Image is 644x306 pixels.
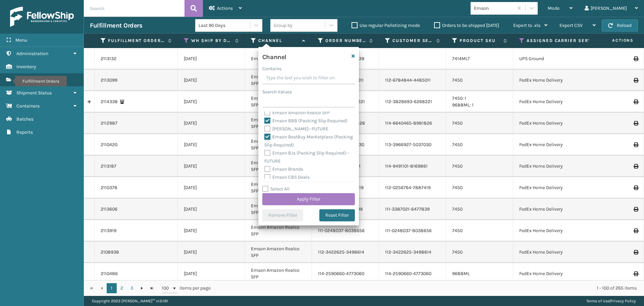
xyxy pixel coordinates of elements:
[452,228,463,233] a: 7450
[513,199,630,220] td: FedEx Home Delivery
[634,56,638,61] i: Print Label
[245,220,312,242] td: Emson Amazon Realco SFP
[634,121,638,126] i: Print Label
[591,35,638,46] span: Actions
[513,263,630,285] td: FedEx Home Delivery
[92,296,168,306] p: Copyright 2023 [PERSON_NAME]™ v 1.0.191
[101,270,118,277] a: 2110486
[16,64,36,70] span: Inventory
[513,23,540,28] span: Export to .xls
[452,120,463,126] a: 7450
[352,23,420,28] label: Use regular Palletizing mode
[10,7,74,27] img: logo
[137,283,147,293] a: Go to the next page
[262,72,355,84] input: Type the text you wish to filter on
[245,70,312,91] td: Emson Amazon Realco SFP
[258,38,299,44] label: Channel
[245,134,312,156] td: Emson Amazon Realco SFP
[117,283,127,293] a: 2
[16,90,52,96] span: Shipment Status
[586,296,636,306] div: |
[559,23,583,28] span: Export CSV
[262,65,281,72] label: Contains
[513,91,630,113] td: FedEx Home Delivery
[460,38,500,44] label: Product SKU
[262,209,303,221] button: Remove Filter
[379,263,446,285] td: 114-2590660-4773060
[379,134,446,156] td: 113-3966927-5037030
[602,19,638,32] button: Reload
[90,21,142,30] h3: Fulfillment Orders
[379,113,446,134] td: 114-6640465-8981826
[392,38,433,44] label: Customer Service Order Number
[634,271,638,276] i: Print Label
[325,38,366,44] label: Order Number
[513,177,630,199] td: FedEx Home Delivery
[178,70,245,91] td: [DATE]
[15,37,27,43] span: Menu
[513,220,630,242] td: FedEx Home Delivery
[379,220,446,242] td: 111-0248037-8038656
[610,299,636,303] a: Privacy Policy
[474,5,514,12] div: Emson
[178,113,245,134] td: [DATE]
[245,263,312,285] td: Emson Amazon Realco SFP
[264,110,330,116] label: Emson Amazon Realco SFP
[452,163,463,169] a: 7450
[101,55,116,62] a: 2113132
[513,70,630,91] td: FedEx Home Delivery
[452,271,470,276] a: 9688ML
[513,242,630,263] td: FedEx Home Delivery
[162,285,172,292] span: 100
[178,134,245,156] td: [DATE]
[513,113,630,134] td: FedEx Home Delivery
[264,174,310,180] label: Emson CBS Deals
[312,220,379,242] td: 111-0248037-8038656
[452,142,463,147] a: 7450
[101,227,116,234] a: 2113919
[16,103,40,109] span: Containers
[379,242,446,263] td: 112-3422625-3498614
[16,77,54,83] span: Fulfillment Orders
[264,118,347,124] label: Emson BBB (Packing Slip Required)
[264,134,353,148] label: Emson BestBuy Marketplace (Packing Slip Required)
[634,142,638,147] i: Print Label
[379,156,446,177] td: 114-9491101-8169861
[262,88,292,95] label: Search Values
[16,116,34,122] span: Batches
[312,242,379,263] td: 112-3422625-3498614
[634,207,638,212] i: Print Label
[245,113,312,134] td: Emson Amazon Realco SFP
[101,249,119,256] a: 2108938
[264,166,303,172] label: Emson Brands
[191,38,232,44] label: WH Ship By Date
[147,283,157,293] a: Go to the last page
[262,186,289,192] label: Select All
[513,134,630,156] td: FedEx Home Delivery
[452,77,463,83] a: 7450
[586,299,609,303] a: Terms of Use
[108,38,165,44] label: Fulfillment Order Id
[264,126,328,132] label: [PERSON_NAME]--FUTURE
[107,283,117,293] a: 1
[245,199,312,220] td: Emson Amazon Realco SFP
[452,249,463,255] a: 7450
[379,199,446,220] td: 111-3387021-6477839
[312,263,379,285] td: 114-2590660-4773060
[379,70,446,91] td: 112-6784844-4485011
[634,99,638,104] i: Print Label
[319,209,355,221] button: Reset Filter
[178,48,245,70] td: [DATE]
[634,185,638,190] i: Print Label
[513,156,630,177] td: FedEx Home Delivery
[101,163,116,170] a: 2113187
[16,129,33,135] span: Reports
[199,22,251,29] div: Last 90 Days
[245,91,312,113] td: Emson Amazon Realco SFP
[178,177,245,199] td: [DATE]
[527,38,616,44] label: Assigned Carrier Service
[101,98,118,105] a: 2114338
[217,5,233,11] span: Actions
[379,91,446,113] td: 112-3828693-6268221
[634,164,638,169] i: Print Label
